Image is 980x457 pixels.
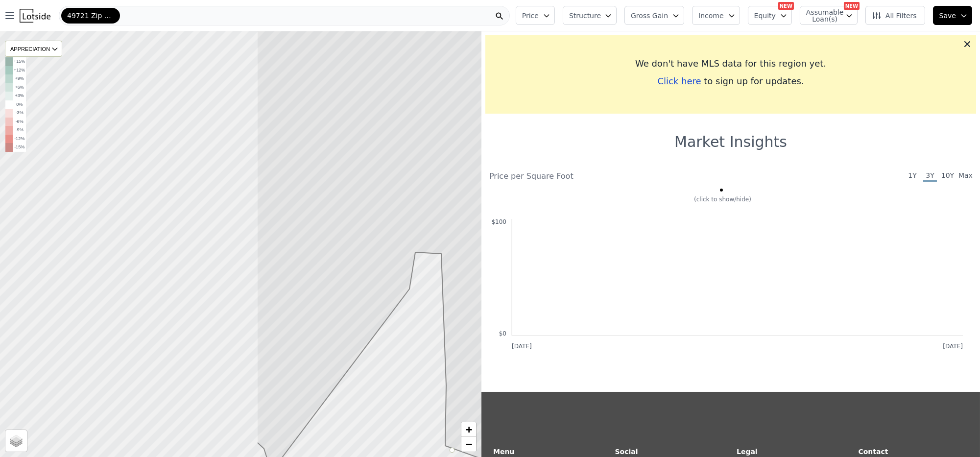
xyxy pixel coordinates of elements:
td: -6% [13,118,26,126]
text: [DATE] [943,343,963,350]
span: Click here [657,76,701,86]
text: [DATE] [512,343,532,350]
button: Income [692,6,740,25]
div: to sign up for updates. [493,74,968,88]
span: Income [698,11,724,21]
button: Price [516,6,555,25]
span: Gross Gain [631,11,668,21]
div: (click to show/hide) [482,195,963,203]
span: 10Y [941,170,955,182]
button: Assumable Loan(s) [800,6,858,25]
div: We don't have MLS data for this region yet. [493,57,968,71]
span: Price [522,11,539,21]
strong: Social [615,448,638,456]
td: +3% [13,92,26,100]
a: Zoom out [461,437,476,452]
a: Zoom in [461,422,476,437]
text: $0 [499,330,506,337]
div: NEW [844,2,860,10]
h1: Market Insights [674,133,787,151]
img: Lotside [20,9,50,23]
span: 49721 Zip Code [67,11,114,21]
button: All Filters [865,6,925,25]
span: Assumable Loan(s) [806,9,837,23]
span: Structure [569,11,600,21]
button: Structure [563,6,617,25]
span: All Filters [872,11,917,21]
button: Save [933,6,972,25]
td: +9% [13,74,26,83]
button: Equity [748,6,792,25]
div: NEW [778,2,794,10]
strong: Legal [737,448,758,456]
td: +12% [13,66,26,75]
span: Max [958,170,972,182]
span: + [466,423,472,435]
span: Equity [754,11,776,21]
div: Price per Square Foot [489,170,731,182]
button: Gross Gain [624,6,684,25]
div: APPRECIATION [5,41,62,57]
text: $100 [491,218,506,225]
strong: Menu [493,448,514,456]
td: -3% [13,109,26,118]
td: -15% [13,143,26,152]
span: − [466,438,472,450]
td: +6% [13,83,26,92]
strong: Contact [859,448,888,456]
a: Layers [5,430,27,452]
td: +15% [13,57,26,66]
span: 3Y [923,170,937,182]
span: Save [939,11,956,21]
td: 0% [13,100,26,109]
td: -9% [13,126,26,135]
td: -12% [13,135,26,144]
span: 1Y [906,170,919,182]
